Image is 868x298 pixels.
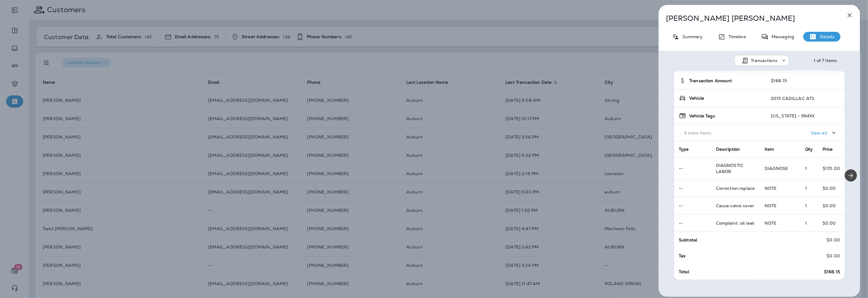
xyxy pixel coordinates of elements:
[765,220,777,226] span: NOTE
[826,253,840,258] p: $0.00
[765,146,774,152] span: Item
[716,203,754,208] span: Cause:valve cover
[725,34,746,39] p: Timeline
[765,166,788,171] span: DIAGNOSE
[679,253,685,259] span: Tax
[766,72,845,90] td: $168.15
[805,186,807,191] span: 1
[771,96,814,101] p: 2015 CADILLAC ATS
[765,186,777,191] span: NOTE
[805,146,813,152] span: Qty
[805,203,807,208] span: 1
[823,221,840,226] p: $0.00
[805,166,807,171] span: 1
[823,146,833,152] span: Price
[679,34,703,39] p: Summary
[716,220,755,226] span: Complaint: oil leak
[679,269,689,274] span: Total
[716,146,740,152] span: Description
[845,169,857,182] button: Next
[771,113,815,118] p: [US_STATE] - 964XK
[679,203,706,208] p: --
[666,14,833,23] p: [PERSON_NAME] [PERSON_NAME]
[689,113,715,119] span: Vehicle Tags
[679,146,689,152] span: Type
[826,237,840,242] p: $0.00
[689,78,732,83] span: Transaction Amount
[716,186,755,191] span: Correction:replace
[769,34,794,39] p: Messaging
[679,221,706,226] p: --
[824,269,840,274] span: $168.15
[716,163,743,174] span: DIAGNOSTIC LABOR
[679,166,706,171] p: --
[765,203,777,208] span: NOTE
[679,186,706,191] p: --
[805,220,807,226] span: 1
[751,58,778,63] p: Transactions
[823,186,840,191] p: $0.00
[823,166,840,171] p: $170.00
[808,127,840,138] button: View all
[679,131,761,135] p: ... 9 more items
[811,131,827,135] p: View all
[689,96,704,101] span: Vehicle
[814,58,837,63] div: 1 of 7 Items
[823,203,840,208] p: $0.00
[679,237,697,243] span: Subtotal
[817,34,834,39] p: Details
